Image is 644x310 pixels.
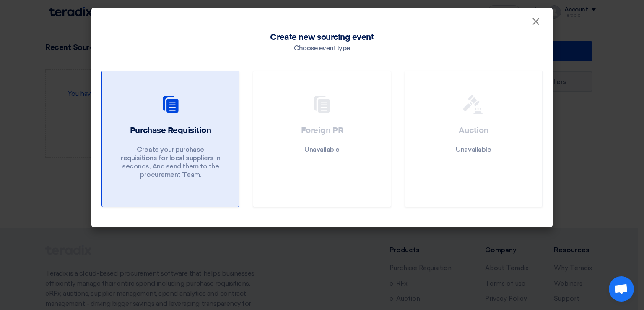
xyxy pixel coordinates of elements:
span: Foreign PR [301,126,343,135]
a: Open chat [609,276,634,302]
h2: Purchase Requisition [130,125,211,137]
p: Create your purchase requisitions for local suppliers in seconds, And send them to the procuremen... [120,145,221,179]
span: Create new sourcing event [270,31,374,44]
span: × [532,15,540,32]
p: Unavailable [304,145,340,154]
span: Auction [459,126,488,135]
button: Close [525,13,547,30]
p: Unavailable [456,145,491,154]
a: Purchase Requisition Create your purchase requisitions for local suppliers in seconds, And send t... [101,71,239,207]
div: Choose event type [294,44,350,54]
